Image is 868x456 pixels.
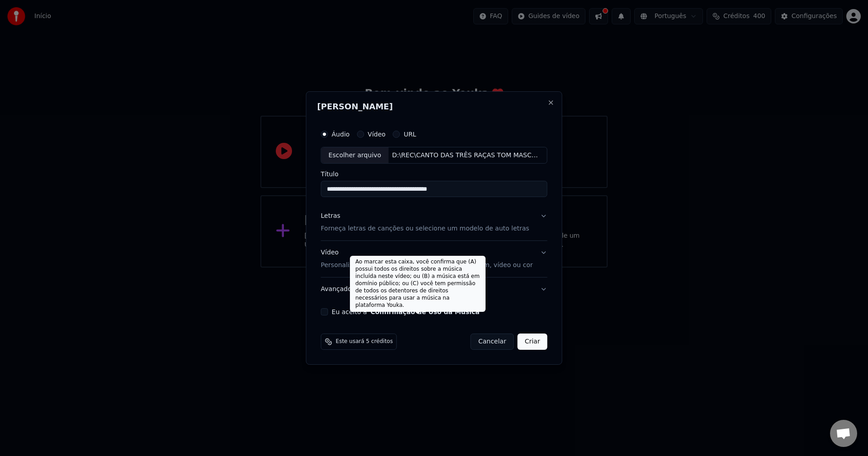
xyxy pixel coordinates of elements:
[388,151,542,160] div: D:\REC\CANTO DAS TRÊS RAÇAS TOM MASCULINO.MP3
[332,131,350,137] label: Áudio
[321,277,547,301] button: Avançado
[371,309,480,315] button: Eu aceito a
[321,249,533,270] div: Vídeo
[321,241,547,277] button: VídeoPersonalize o vídeo de [PERSON_NAME]: use imagem, vídeo ou cor
[321,171,547,178] label: Título
[317,103,551,111] h2: [PERSON_NAME]
[332,309,480,315] label: Eu aceito a
[404,131,416,137] label: URL
[321,225,529,234] p: Forneça letras de canções ou selecione um modelo de auto letras
[518,334,547,350] button: Criar
[336,338,393,345] span: Este usará 5 créditos
[321,147,389,164] div: Escolher arquivo
[321,205,547,241] button: LetrasForneça letras de canções ou selecione um modelo de auto letras
[350,256,486,312] div: Ao marcar esta caixa, você confirma que (A) possui todos os direitos sobre a música incluída nest...
[471,334,514,350] button: Cancelar
[321,212,340,221] div: Letras
[321,261,533,270] p: Personalize o vídeo de [PERSON_NAME]: use imagem, vídeo ou cor
[368,131,386,137] label: Vídeo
